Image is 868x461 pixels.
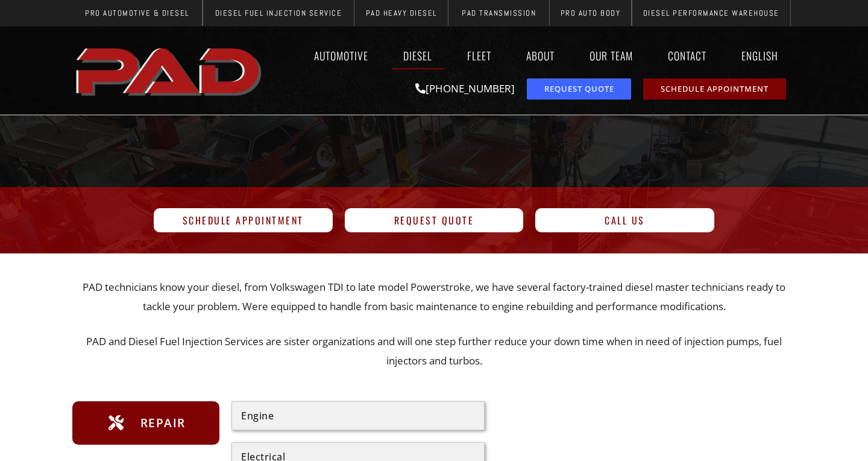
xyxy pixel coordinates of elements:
div: Engine [241,411,475,421]
nav: Menu [268,42,796,69]
span: Request Quote [544,85,614,93]
img: The image shows the word "PAD" in bold, red, uppercase letters with a slight shadow effect. [72,38,268,103]
a: Contact [656,42,718,69]
a: Automotive [303,42,380,69]
a: Call Us [535,208,714,232]
a: Our Team [578,42,644,69]
p: PAD technicians know your diesel, from Volkswagen TDI to late model Powerstroke, we have several ... [72,278,796,317]
a: English [730,42,796,69]
a: request a service or repair quote [527,78,631,100]
p: PAD and Diesel Fuel Injection Services are sister organizations and will one step further reduce ... [72,332,796,371]
a: schedule repair or service appointment [643,78,786,100]
span: Diesel Performance Warehouse [643,9,779,17]
a: Fleet [456,42,503,69]
span: Pro Automotive & Diesel [85,9,189,17]
span: Diesel Fuel Injection Service [215,9,342,17]
span: PAD Heavy Diesel [366,9,437,17]
span: Request Quote [394,215,474,225]
span: PAD Transmission [462,9,536,17]
span: Repair [137,413,186,433]
a: Schedule Appointment [154,208,333,232]
a: Request Quote [345,208,524,232]
span: Schedule Appointment [183,215,304,225]
a: [PHONE_NUMBER] [415,81,515,95]
span: Pro Auto Body [561,9,621,17]
span: Schedule Appointment [661,85,769,93]
span: Call Us [605,215,645,225]
a: Diesel [392,42,444,69]
a: pro automotive and diesel home page [72,38,268,103]
a: About [515,42,566,69]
